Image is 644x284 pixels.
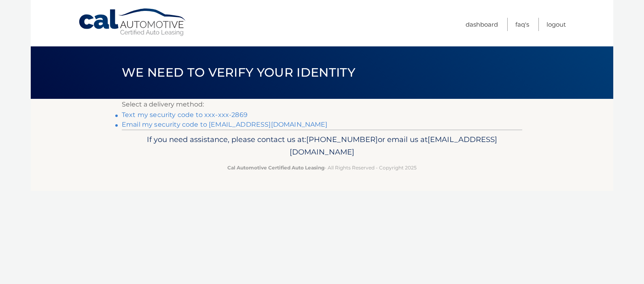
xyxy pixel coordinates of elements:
a: Logout [547,18,566,31]
p: - All Rights Reserved - Copyright 2025 [127,163,517,172]
a: Dashboard [466,18,498,31]
p: Select a delivery method: [122,99,522,110]
span: [PHONE_NUMBER] [306,135,378,144]
span: We need to verify your identity [122,65,355,80]
strong: Cal Automotive Certified Auto Leasing [227,165,324,171]
a: Cal Automotive [78,8,187,37]
p: If you need assistance, please contact us at: or email us at [127,133,517,159]
a: Text my security code to xxx-xxx-2869 [122,111,248,119]
a: FAQ's [515,18,529,31]
a: Email my security code to [EMAIL_ADDRESS][DOMAIN_NAME] [122,121,328,128]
